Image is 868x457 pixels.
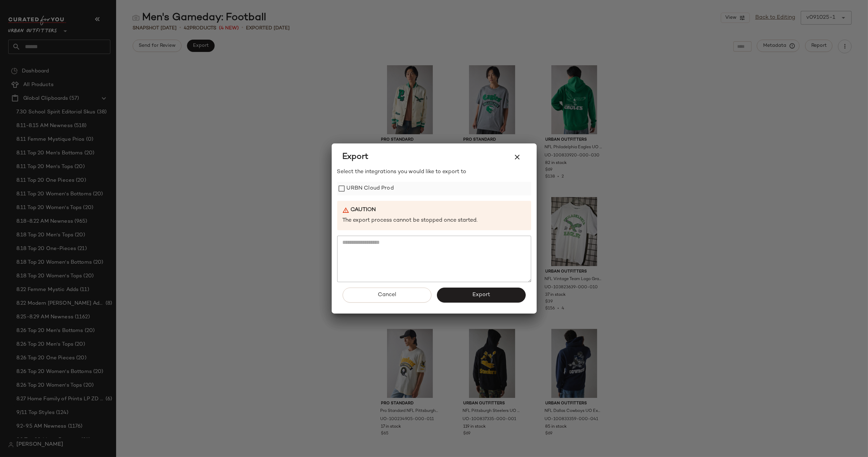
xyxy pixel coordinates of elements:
p: Select the integrations you would like to export to [337,168,531,176]
button: Export [437,288,526,303]
b: Caution [351,206,376,214]
button: Cancel [343,288,431,303]
p: The export process cannot be stopped once started. [343,217,526,225]
span: Export [343,152,369,163]
span: Export [472,292,490,298]
label: URBN Cloud Prod [347,182,394,195]
span: Cancel [377,292,396,298]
